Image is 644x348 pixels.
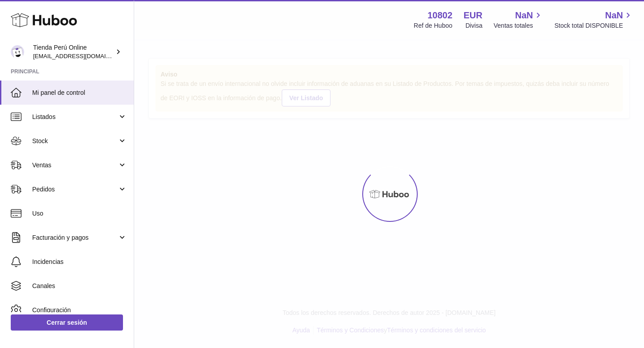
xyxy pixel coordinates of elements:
span: Ventas totales [494,21,543,30]
span: Incidencias [32,258,127,266]
div: Tienda Perú Online [33,43,114,60]
span: Facturación y pagos [32,233,118,242]
span: Stock total DISPONIBLE [555,21,633,30]
span: Uso [32,209,127,218]
a: Cerrar sesión [11,314,123,331]
a: NaN Ventas totales [494,9,543,30]
span: Listados [32,113,118,121]
span: NaN [605,9,623,21]
span: Stock [32,137,118,145]
span: Ventas [32,161,118,170]
div: Divisa [466,21,483,30]
span: Configuración [32,306,127,314]
strong: 10802 [428,9,453,21]
div: Ref de Huboo [414,21,452,30]
span: Pedidos [32,185,118,194]
span: Canales [32,282,127,290]
span: NaN [515,9,533,21]
a: NaN Stock total DISPONIBLE [555,9,633,30]
strong: EUR [464,9,483,21]
img: contacto@tiendaperuonline.com [11,45,24,59]
span: Mi panel de control [32,89,127,97]
span: [EMAIL_ADDRESS][DOMAIN_NAME] [33,52,131,59]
